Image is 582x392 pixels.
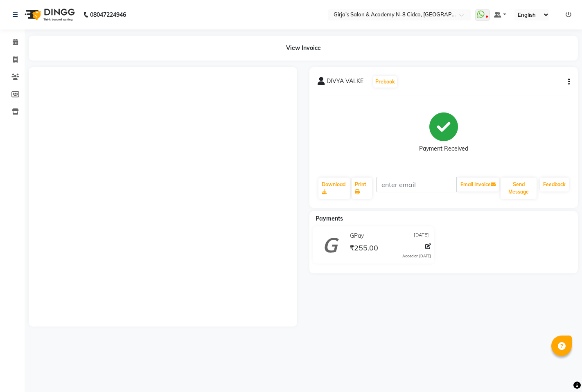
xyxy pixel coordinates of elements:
[548,359,574,384] iframe: chat widget
[376,177,457,192] input: enter email
[414,232,429,240] span: [DATE]
[350,232,364,240] span: GPay
[419,144,468,153] div: Payment Received
[90,3,126,26] b: 08047224946
[501,178,537,199] button: Send Message
[21,3,77,26] img: logo
[540,178,569,191] a: Feedback
[318,178,350,199] a: Download
[352,178,372,199] a: Print
[350,243,378,255] span: ₹255.00
[402,253,431,259] div: Added on [DATE]
[316,215,343,222] span: Payments
[327,77,363,88] span: DIVYA VALKE
[29,36,578,61] div: View Invoice
[457,178,499,191] button: Email Invoice
[373,76,397,88] button: Prebook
